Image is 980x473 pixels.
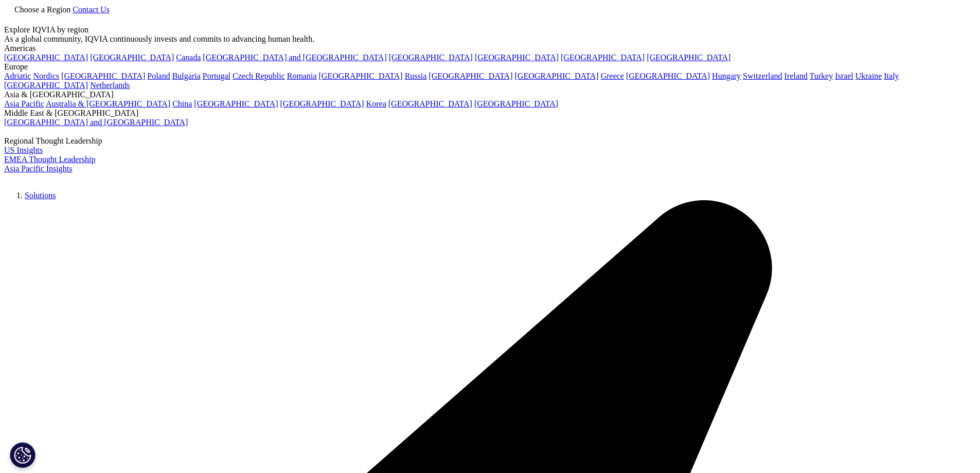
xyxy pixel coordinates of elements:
a: Adriatic [4,72,31,80]
a: Ireland [785,72,808,80]
a: [GEOGRAPHIC_DATA] [388,99,472,108]
a: Contact Us [73,5,110,14]
span: Choose a Region [14,5,70,14]
a: Greece [601,72,624,80]
a: [GEOGRAPHIC_DATA] [389,53,473,62]
a: Netherlands [90,81,130,90]
a: [GEOGRAPHIC_DATA] [561,53,645,62]
div: Asia & [GEOGRAPHIC_DATA] [4,90,976,99]
a: [GEOGRAPHIC_DATA] [319,72,403,80]
div: Americas [4,44,976,53]
button: Cookies Settings [10,442,35,468]
a: Solutions [25,191,56,200]
a: Portugal [203,72,230,80]
a: Russia [405,72,427,80]
a: Ukraine [856,72,882,80]
a: Korea [366,99,386,108]
a: Italy [884,72,899,80]
a: [GEOGRAPHIC_DATA] [475,53,559,62]
a: [GEOGRAPHIC_DATA] and [GEOGRAPHIC_DATA] [4,118,188,127]
a: Nordics [33,72,59,80]
a: [GEOGRAPHIC_DATA] [61,72,145,80]
a: [GEOGRAPHIC_DATA] [4,81,88,90]
a: [GEOGRAPHIC_DATA] [194,99,278,108]
a: Canada [176,53,201,62]
a: Hungary [712,72,741,80]
a: [GEOGRAPHIC_DATA] [280,99,364,108]
div: Explore IQVIA by region [4,25,976,34]
a: US Insights [4,146,43,154]
a: Israel [835,72,853,80]
a: Asia Pacific Insights [4,164,72,173]
a: [GEOGRAPHIC_DATA] [647,53,730,62]
a: Bulgaria [172,72,201,80]
a: [GEOGRAPHIC_DATA] [515,72,599,80]
a: [GEOGRAPHIC_DATA] [626,72,710,80]
a: [GEOGRAPHIC_DATA] and [GEOGRAPHIC_DATA] [203,53,386,62]
a: [GEOGRAPHIC_DATA] [474,99,558,108]
div: Regional Thought Leadership [4,136,976,146]
a: Asia Pacific [4,99,44,108]
a: EMEA Thought Leadership [4,155,95,164]
a: [GEOGRAPHIC_DATA] [90,53,174,62]
div: As a global community, IQVIA continuously invests and commits to advancing human health. [4,34,976,44]
a: Turkey [810,72,833,80]
a: Romania [287,72,317,80]
a: Australia & [GEOGRAPHIC_DATA] [46,99,170,108]
a: [GEOGRAPHIC_DATA] [429,72,512,80]
a: Czech Republic [233,72,285,80]
a: Switzerland [743,72,782,80]
a: [GEOGRAPHIC_DATA] [4,53,88,62]
a: China [172,99,192,108]
a: Poland [147,72,170,80]
div: Europe [4,62,976,72]
div: Middle East & [GEOGRAPHIC_DATA] [4,109,976,118]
